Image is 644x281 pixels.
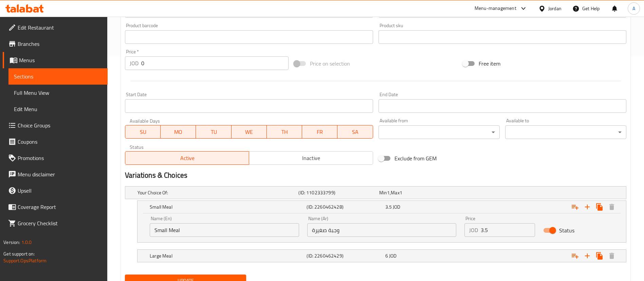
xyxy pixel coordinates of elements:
[8,85,108,101] a: Full Menu View
[18,154,102,162] span: Promotions
[125,187,626,199] div: Expand
[3,117,108,134] a: Choice Groups
[18,138,102,146] span: Coupons
[305,127,335,137] span: FR
[394,154,437,162] span: Exclude from GEM
[3,249,35,258] span: Get support on:
[559,226,574,234] span: Status
[469,226,478,234] p: JOD
[21,238,32,247] span: 1.0.0
[581,250,593,262] button: Add new choice
[137,201,626,213] div: Expand
[232,125,267,139] button: WE
[18,23,102,32] span: Edit Restaurant
[8,68,108,85] a: Sections
[379,30,626,44] input: Please enter product sku
[569,201,581,213] button: Add choice group
[150,252,304,259] h5: Large Meal
[3,238,20,247] span: Version:
[3,182,108,199] a: Upsell
[3,256,47,265] a: Support.OpsPlatform
[479,59,500,68] span: Free item
[385,251,388,260] span: 6
[385,203,392,211] span: 3.5
[8,101,108,117] a: Edit Menu
[310,59,350,68] span: Price on selection
[128,153,246,163] span: Active
[14,89,102,97] span: Full Menu View
[196,125,231,139] button: TU
[137,250,626,262] div: Expand
[606,201,618,213] button: Delete Small Meal
[3,150,108,166] a: Promotions
[307,204,382,210] h5: (ID: 2260462428)
[267,125,302,139] button: TH
[252,153,370,163] span: Inactive
[3,166,108,182] a: Menu disclaimer
[606,250,618,262] button: Delete Large Meal
[337,125,373,139] button: SA
[270,127,299,137] span: TH
[3,52,108,68] a: Menus
[505,125,626,139] div: ​
[18,121,102,129] span: Choice Groups
[18,203,102,211] span: Coverage Report
[389,251,397,260] span: JOD
[475,4,516,13] div: Menu-management
[249,151,373,165] button: Inactive
[125,170,626,180] h2: Variations & Choices
[150,204,304,210] h5: Small Meal
[593,201,606,213] button: Clone new choice
[3,19,108,36] a: Edit Restaurant
[3,134,108,150] a: Coupons
[387,188,390,197] span: 1
[581,201,593,213] button: Add new choice
[632,5,635,12] span: A
[137,189,296,196] h5: Your Choice Of:
[379,189,457,196] div: ,
[3,199,108,215] a: Coverage Report
[18,219,102,227] span: Grocery Checklist
[393,203,400,211] span: JOD
[128,127,158,137] span: SU
[14,72,102,81] span: Sections
[379,188,387,197] span: Min
[14,105,102,113] span: Edit Menu
[18,40,102,48] span: Branches
[130,59,139,67] p: JOD
[391,188,399,197] span: Max
[307,252,382,259] h5: (ID: 2260462429)
[569,250,581,262] button: Add choice group
[340,127,370,137] span: SA
[481,223,535,237] input: Please enter price
[125,30,373,44] input: Please enter product barcode
[150,223,299,237] input: Enter name En
[18,170,102,178] span: Menu disclaimer
[3,215,108,231] a: Grocery Checklist
[298,189,376,196] h5: (ID: 1102333799)
[3,36,108,52] a: Branches
[234,127,264,137] span: WE
[141,56,289,70] input: Please enter price
[199,127,228,137] span: TU
[400,188,402,197] span: 1
[125,125,161,139] button: SU
[548,5,562,12] div: Jordan
[593,250,606,262] button: Clone new choice
[18,187,102,195] span: Upsell
[161,125,196,139] button: MO
[19,56,102,64] span: Menus
[125,151,249,165] button: Active
[307,223,457,237] input: Enter name Ar
[163,127,193,137] span: MO
[379,125,500,139] div: ​
[302,125,337,139] button: FR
